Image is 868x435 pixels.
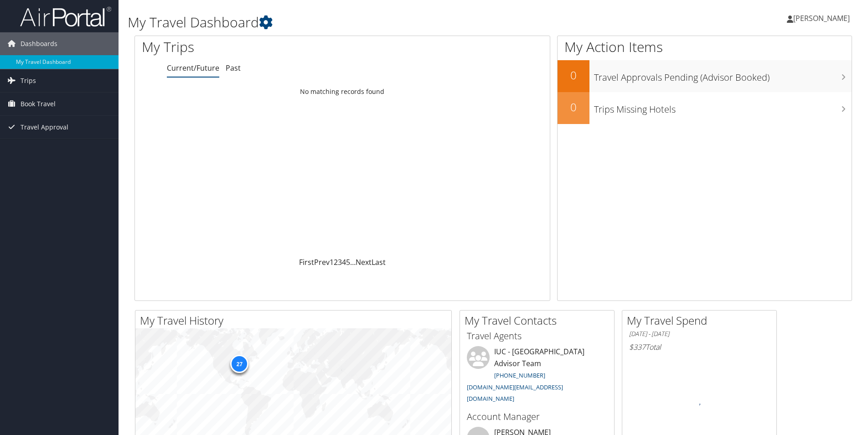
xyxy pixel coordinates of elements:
[787,5,859,32] a: [PERSON_NAME]
[299,257,314,267] a: First
[342,257,346,267] a: 4
[629,342,646,352] span: $337
[467,330,607,342] h3: Travel Agents
[627,313,776,328] h2: My Travel Spend
[629,330,770,338] h6: [DATE] - [DATE]
[594,67,852,84] h3: Travel Approvals Pending (Advisor Booked)
[140,313,451,328] h2: My Travel History
[462,346,612,407] li: IUC - [GEOGRAPHIC_DATA] Advisor Team
[372,257,386,267] a: Last
[494,371,545,379] a: [PHONE_NUMBER]
[135,83,550,100] td: No matching records found
[629,342,770,352] h6: Total
[338,257,342,267] a: 3
[558,99,589,115] h2: 0
[167,63,219,73] a: Current/Future
[334,257,338,267] a: 2
[558,60,852,92] a: 0Travel Approvals Pending (Advisor Booked)
[558,92,852,124] a: 0Trips Missing Hotels
[330,257,334,267] a: 1
[142,37,370,57] h1: My Trips
[21,32,57,55] span: Dashboards
[558,37,852,57] h1: My Action Items
[21,116,68,139] span: Travel Approval
[346,257,350,267] a: 5
[793,13,850,23] span: [PERSON_NAME]
[128,13,615,32] h1: My Travel Dashboard
[314,257,330,267] a: Prev
[226,63,241,73] a: Past
[20,6,111,27] img: airportal-logo.png
[465,313,614,328] h2: My Travel Contacts
[350,257,356,267] span: …
[21,93,56,115] span: Book Travel
[21,69,36,92] span: Trips
[356,257,372,267] a: Next
[594,98,852,116] h3: Trips Missing Hotels
[230,354,248,373] div: 27
[467,410,607,423] h3: Account Manager
[558,67,589,83] h2: 0
[467,383,563,403] a: [DOMAIN_NAME][EMAIL_ADDRESS][DOMAIN_NAME]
